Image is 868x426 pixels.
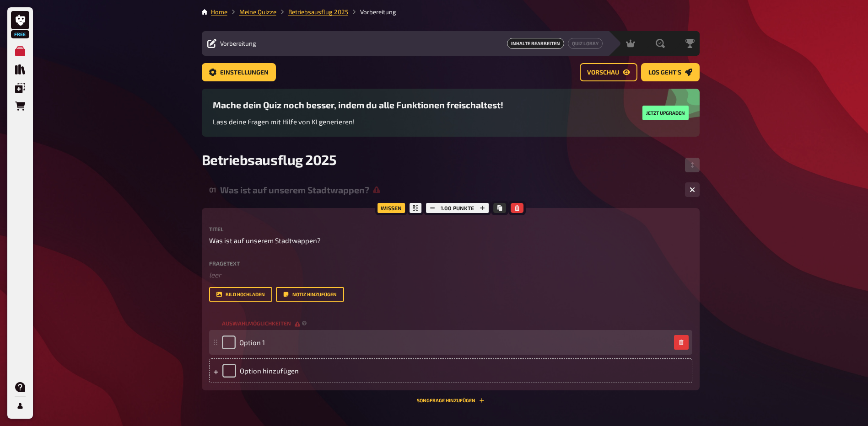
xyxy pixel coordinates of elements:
button: Kopieren [493,203,506,213]
button: Jetzt upgraden [642,106,689,120]
button: Einstellungen [202,63,276,81]
span: Was ist auf unserem Stadtwappen? [209,235,321,246]
button: Reihenfolge anpassen [685,158,700,172]
span: Lass deine Fragen mit Hilfe von KI generieren! [213,117,355,126]
a: Betriebsausflug 2025 [288,8,348,16]
div: 1.00 Punkte [424,201,491,215]
span: Option 1 [239,338,265,346]
button: Quiz Lobby [568,38,603,49]
span: Vorbereitung [220,40,256,47]
button: Vorschau [580,63,637,81]
li: Home [211,7,227,16]
button: Bild hochladen [209,287,272,302]
label: Titel [209,226,692,232]
button: Notiz hinzufügen [276,287,344,302]
span: Auswahlmöglichkeiten [222,319,300,327]
a: Inhalte Bearbeiten [507,38,564,49]
span: Free [12,32,28,37]
a: Meine Quizze [239,8,276,16]
li: Meine Quizze [227,7,276,16]
div: Wissen [375,201,407,215]
li: Vorbereitung [348,7,396,16]
h3: Mache dein Quiz noch besser, indem du alle Funktionen freischaltest! [213,100,503,110]
button: Los geht's [641,63,700,81]
li: Betriebsausflug 2025 [276,7,348,16]
span: Los geht's [648,69,681,76]
label: Fragetext [209,261,692,266]
a: Home [211,8,227,16]
span: Betriebsausflug 2025 [202,151,337,168]
div: 01 [209,186,216,194]
div: Option hinzufügen [209,358,692,383]
span: Einstellungen [220,69,269,76]
span: Vorschau [587,69,619,76]
div: Was ist auf unserem Stadtwappen? [220,185,678,195]
button: Songfrage hinzufügen [417,398,485,403]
